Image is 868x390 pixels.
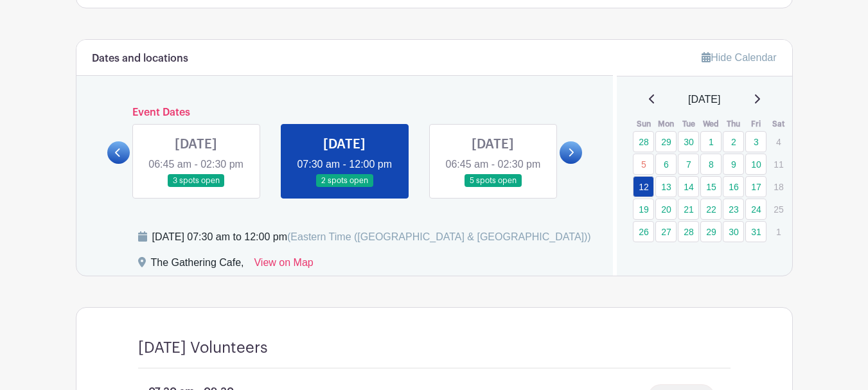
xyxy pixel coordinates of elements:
[655,118,677,130] th: Mon
[655,176,677,197] a: 13
[767,118,790,130] th: Sat
[702,52,776,63] a: Hide Calendar
[723,221,744,242] a: 30
[655,154,677,175] a: 6
[151,255,244,276] div: The Gathering Cafe,
[130,107,560,119] h6: Event Dates
[768,222,789,242] p: 1
[723,154,744,175] a: 9
[700,199,722,220] a: 22
[722,118,745,130] th: Thu
[92,53,188,65] h6: Dates and locations
[700,221,722,242] a: 29
[633,176,654,197] a: 12
[655,221,677,242] a: 27
[745,131,766,152] a: 3
[745,176,766,197] a: 17
[678,221,699,242] a: 28
[768,132,789,152] p: 4
[633,199,654,220] a: 19
[678,176,699,197] a: 14
[723,131,744,152] a: 2
[633,131,654,152] a: 28
[138,339,268,357] h4: [DATE] Volunteers
[745,118,767,130] th: Fri
[745,154,766,175] a: 10
[677,118,700,130] th: Tue
[655,199,677,220] a: 20
[287,231,591,242] span: (Eastern Time ([GEOGRAPHIC_DATA] & [GEOGRAPHIC_DATA]))
[700,176,722,197] a: 15
[633,221,654,242] a: 26
[768,154,789,174] p: 11
[723,199,744,220] a: 23
[768,199,789,219] p: 25
[688,92,720,107] span: [DATE]
[655,131,677,152] a: 29
[700,118,722,130] th: Wed
[700,131,722,152] a: 1
[700,154,722,175] a: 8
[678,154,699,175] a: 7
[633,154,654,175] a: 5
[254,255,313,276] a: View on Map
[768,177,789,197] p: 18
[632,118,655,130] th: Sun
[723,176,744,197] a: 16
[745,199,766,220] a: 24
[745,221,766,242] a: 31
[678,199,699,220] a: 21
[678,131,699,152] a: 30
[152,229,591,245] div: [DATE] 07:30 am to 12:00 pm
